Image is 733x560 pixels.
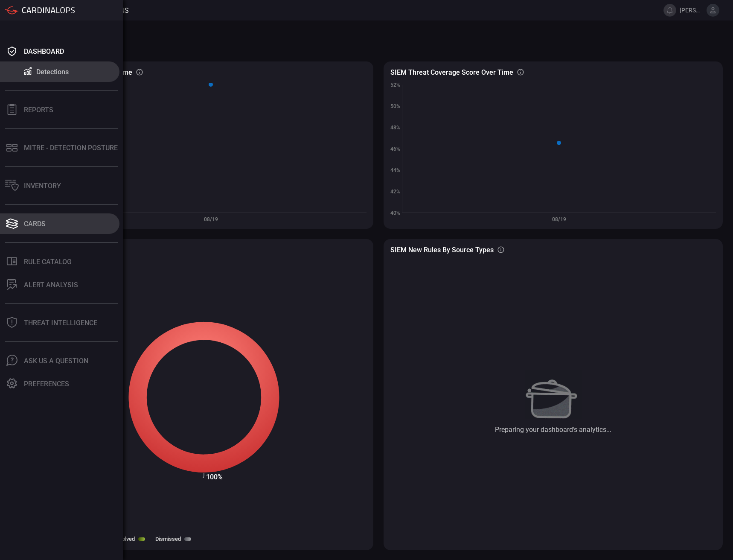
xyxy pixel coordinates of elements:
div: ALERT ANALYSIS [24,281,78,289]
label: Resolved [113,536,135,542]
h3: SIEM Threat coverage score over time [390,68,513,76]
img: Preparing your dashboard’s analytics... [525,370,582,419]
div: MITRE - Detection Posture [24,144,118,152]
text: 42% [390,189,400,195]
div: Preparing your dashboard’s analytics... [495,426,611,434]
text: 52% [390,82,400,88]
text: 40% [390,210,400,216]
h3: SIEM New rules by source types [390,246,494,254]
div: Cards [24,220,46,228]
text: 48% [390,125,400,131]
div: Inventory [24,182,61,190]
div: Detections [36,68,69,76]
text: 44% [390,167,400,173]
text: 08/19 [552,216,566,222]
div: Threat Intelligence [24,319,97,327]
div: Rule Catalog [24,258,72,266]
text: 08/19 [204,216,218,222]
div: Ask Us A Question [24,357,88,365]
text: 100% [206,473,223,481]
text: 46% [390,146,400,152]
div: Dashboard [24,47,64,55]
label: Dismissed [155,536,181,542]
div: Reports [24,106,53,114]
span: [PERSON_NAME].[PERSON_NAME] [680,7,703,14]
div: Preferences [24,380,69,388]
text: 50% [390,103,400,109]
